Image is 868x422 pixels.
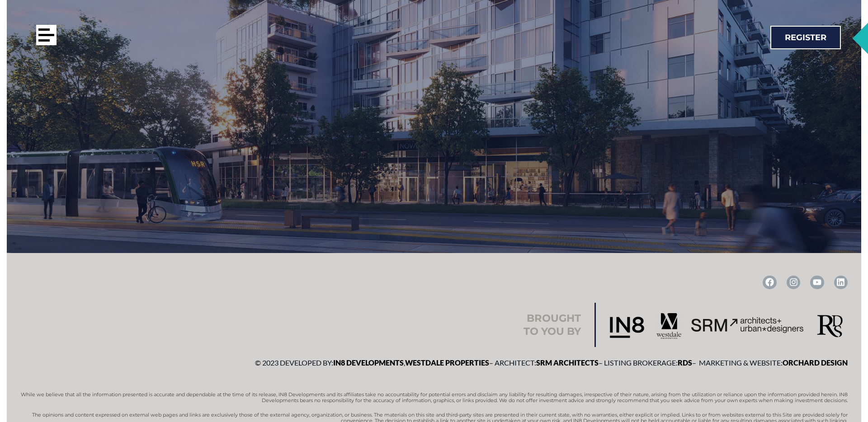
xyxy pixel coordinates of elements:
[678,358,692,367] a: RDS
[785,33,826,42] span: Register
[333,358,404,367] a: IN8 Developments
[536,358,599,367] a: SRM Architects
[20,392,848,403] p: While we believe that all the information presented is accurate and dependable at the time of its...
[405,358,489,367] a: Westdale Properties
[770,26,841,49] a: Register
[524,312,581,338] h2: Brought to you by
[20,356,848,370] p: © 2023 Developed by: , – Architect: – Listing Brokerage: – Marketing & Website:
[783,358,848,367] a: Orchard Design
